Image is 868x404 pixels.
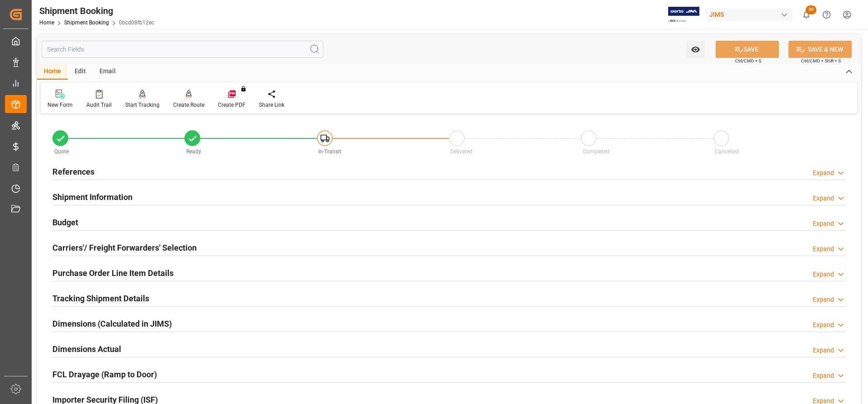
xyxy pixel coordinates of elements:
div: Home [37,64,68,80]
span: Quote [54,148,69,155]
span: Ctrl/CMD + S [735,57,761,64]
h2: Shipment Information [52,191,132,203]
button: open menu [686,41,705,58]
button: Help Center [816,5,837,25]
h2: Dimensions (Calculated in JIMS) [52,318,172,330]
div: Expand [813,295,834,304]
div: Audit Trail [86,101,112,109]
div: Expand [813,194,834,203]
div: Start Tracking [125,101,160,109]
button: JIMS [706,6,796,23]
img: Exertis%20JAM%20-%20Email%20Logo.jpg_1722504956.jpg [668,7,699,23]
div: Expand [813,270,834,279]
h2: Carriers'/ Freight Forwarders' Selection [52,242,197,254]
h2: References [52,166,94,178]
div: Share Link [259,101,284,109]
span: Completed [583,148,609,155]
button: show 30 new notifications [796,5,816,25]
div: Expand [813,219,834,228]
span: In-Transit [318,148,341,155]
div: Expand [813,320,834,330]
div: Expand [813,371,834,380]
input: Search Fields [42,41,323,58]
h2: FCL Drayage (Ramp to Door) [52,368,157,380]
a: Home [39,19,54,26]
div: Email [93,64,123,80]
h2: Tracking Shipment Details [52,292,149,304]
span: Ready [186,148,201,155]
span: Ctrl/CMD + Shift + S [801,57,841,64]
h2: Budget [52,216,78,228]
div: Expand [813,346,834,355]
h2: Dimensions Actual [52,343,121,355]
span: 30 [806,5,816,14]
div: Shipment Booking [39,4,154,18]
div: JIMS [706,8,793,21]
div: Edit [68,64,93,80]
div: Expand [813,244,834,254]
button: SAVE [716,41,779,58]
span: Delivered [450,148,472,155]
a: Shipment Booking [64,19,109,26]
button: SAVE & NEW [788,41,852,58]
span: Cancelled [715,148,739,155]
h2: Purchase Order Line Item Details [52,267,174,279]
div: Create Route [173,101,204,109]
div: Expand [813,168,834,178]
div: New Form [47,101,73,109]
